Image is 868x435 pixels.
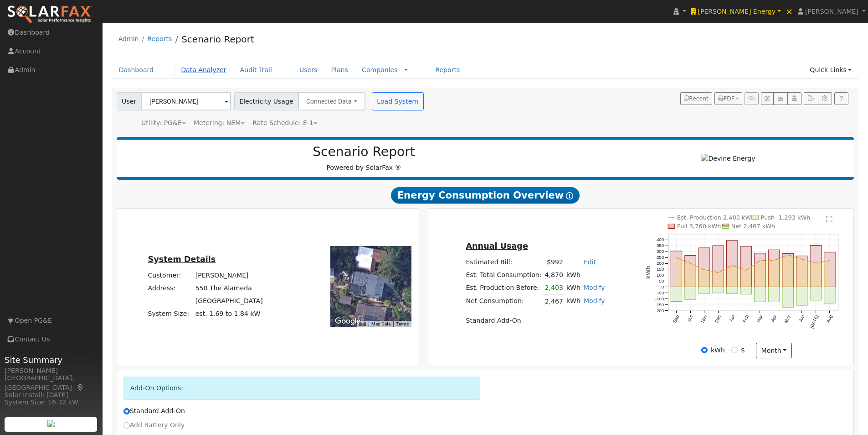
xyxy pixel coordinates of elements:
div: Powered by SolarFax ® [121,144,607,173]
td: $992 [543,256,565,269]
a: Map [77,384,85,391]
td: kWh [565,282,582,295]
span: × [786,6,793,17]
text: 400 [657,237,664,242]
rect: onclick="" [740,246,751,287]
img: SolarFax [7,5,92,24]
circle: onclick="" [773,260,775,262]
button: Multi-Series Graph [773,92,787,105]
rect: onclick="" [713,246,724,287]
a: Data Analyzer [174,62,233,79]
text: Aug [826,314,833,323]
td: 4,870 [543,269,565,282]
rect: onclick="" [699,287,710,293]
button: PDF [714,92,742,105]
span: Energy Consumption Overview [391,187,580,204]
text: -150 [655,302,664,307]
circle: onclick="" [718,272,719,273]
rect: onclick="" [796,287,807,306]
rect: onclick="" [769,250,780,287]
td: kWh [565,269,606,282]
text: 300 [657,249,664,254]
button: Settings [818,92,832,105]
rect: onclick="" [671,251,682,287]
span: [PERSON_NAME] Energy [698,8,776,15]
input: $ [731,347,738,353]
div: Utility: PG&E [141,118,186,128]
rect: onclick="" [755,253,765,287]
text:  [826,215,832,223]
td: Est. Production Before: [464,282,543,295]
rect: onclick="" [685,256,696,287]
text: Sep [672,314,680,324]
label: Add Battery Only [123,420,185,430]
rect: onclick="" [810,287,821,300]
label: Standard Add-On [123,406,185,416]
rect: onclick="" [810,246,821,287]
circle: onclick="" [689,262,691,264]
text: Jan [728,314,736,323]
input: Add Battery Only [123,422,130,429]
rect: onclick="" [727,241,738,287]
button: Recent [680,92,712,105]
text: Push -1,293 kWh [761,214,811,221]
text: 50 [659,278,664,283]
img: retrieve [47,420,55,427]
td: System Size: [146,308,194,320]
span: Alias: HE1N [252,119,318,126]
td: Standard Add-On [464,314,606,327]
label: $ [741,346,745,355]
text: Net 2,467 kWh [731,223,776,230]
rect: onclick="" [699,248,710,287]
u: Annual Usage [466,241,528,251]
text: Mar [756,314,764,324]
div: [GEOGRAPHIC_DATA], [GEOGRAPHIC_DATA] [5,373,98,393]
a: Reports [147,35,172,42]
button: Connected Data [298,92,365,110]
input: Select a User [141,92,231,110]
rect: onclick="" [685,287,696,300]
span: Site Summary [5,354,98,366]
img: Devine Energy [701,154,755,163]
rect: onclick="" [740,287,751,294]
span: est. 1.69 to 1.84 kW [195,310,261,317]
text: 250 [657,255,664,260]
text: -200 [655,308,664,313]
a: Modify [584,284,605,291]
text: 150 [657,267,664,272]
span: Electricity Usage [234,92,298,110]
button: Login As [787,92,801,105]
text: Est. Production 2,403 kWh [677,214,755,221]
text: Pull 3,760 kWh [677,223,721,230]
td: 550 The Alameda [194,282,264,294]
text: 100 [657,273,664,278]
td: 2,467 [543,295,565,308]
div: Metering: NEM [194,118,245,128]
circle: onclick="" [676,257,678,259]
td: Est. Total Consumption: [464,269,543,282]
td: Estimated Bill: [464,256,543,269]
circle: onclick="" [745,269,747,271]
a: Admin [118,35,139,42]
rect: onclick="" [824,287,835,304]
span: User [117,92,142,110]
img: Google [333,315,363,327]
button: Load System [372,92,424,110]
circle: onclick="" [829,260,831,262]
div: [PERSON_NAME] [5,366,98,376]
a: Scenario Report [181,34,254,45]
rect: onclick="" [782,287,793,308]
button: Map Data [371,321,390,327]
a: Dashboard [112,62,161,79]
a: Help Link [834,92,848,105]
text: Oct [687,314,694,323]
rect: onclick="" [671,287,682,302]
a: Companies [362,66,398,73]
span: PDF [718,95,734,102]
circle: onclick="" [815,262,817,264]
span: [PERSON_NAME] [805,8,858,15]
rect: onclick="" [755,287,765,302]
circle: onclick="" [787,254,789,256]
text: Jun [798,314,806,323]
h2: Scenario Report [126,144,602,160]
